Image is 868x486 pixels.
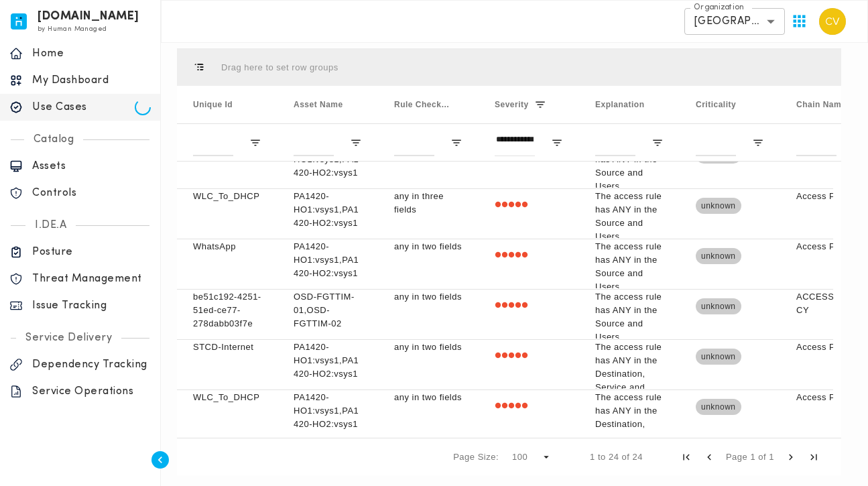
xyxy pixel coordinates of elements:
[394,129,434,156] input: Rule Check Definition Name Filter Input
[595,240,664,361] p: The access rule has ANY in the Source and Users, Destination. This violates the Rule Check: 'Any ...
[294,129,334,156] input: Asset Name Filter Input
[808,451,820,463] div: Last Page
[394,240,462,253] p: any in two fields
[595,129,635,156] input: Explanation Filter Input
[696,190,741,221] span: unknown
[632,452,642,462] span: 24
[394,190,462,217] p: any in three fields
[796,100,846,109] span: Chain Name
[294,341,362,381] p: PA1420-HO1:vsys1,PA1420-HO2:vsys1
[796,240,865,253] p: Access Policy
[595,190,664,337] p: The access rule has ANY in the Source and Users, Destination, Service and Applications. This viol...
[694,2,744,13] label: Organization
[595,290,664,411] p: The access rule has ANY in the Source and Users, Destination. This violates the Rule Check: 'Any ...
[453,452,499,462] div: Page Size:
[394,391,462,404] p: any in two fields
[450,137,462,149] button: Open Filter Menu
[32,385,151,398] p: Service Operations
[504,446,558,468] div: Page Size
[193,341,261,354] p: STCD-Internet
[32,101,135,114] p: Use Cases
[796,290,865,317] p: ACCESS_POLICY
[696,100,736,109] span: Criticality
[796,341,865,354] p: Access Policy
[590,452,595,462] span: 1
[495,190,528,221] div: Critical
[696,129,736,156] input: Criticality Filter Input
[750,452,755,462] span: 1
[294,190,362,230] p: PA1420-HO1:vsys1,PA1420-HO2:vsys1
[684,8,785,35] div: [GEOGRAPHIC_DATA]
[696,341,741,372] span: unknown
[819,8,846,35] img: Carter Velasquez
[696,291,741,322] span: unknown
[294,391,362,431] p: PA1420-HO1:vsys1,PA1420-HO2:vsys1
[294,240,362,280] p: PA1420-HO1:vsys1,PA1420-HO2:vsys1
[32,160,151,173] p: Assets
[32,47,151,60] p: Home
[595,100,645,109] span: Explanation
[193,129,233,156] input: Unique Id Filter Input
[495,290,528,321] div: Critical
[796,190,865,203] p: Access Policy
[294,100,343,109] span: Asset Name
[32,272,151,286] p: Threat Management
[221,62,338,72] div: Row Groups
[32,186,151,200] p: Controls
[394,290,462,304] p: any in two fields
[703,451,715,463] div: Previous Page
[193,290,261,330] p: be51c192-4251-51ed-ce77-278dabb03f7e
[221,62,338,72] span: Drag here to set row groups
[38,25,107,33] span: by Human Managed
[32,74,151,87] p: My Dashboard
[32,245,151,259] p: Posture
[512,452,540,462] div: 100
[193,240,261,253] p: WhatsApp
[38,12,139,21] h6: [DOMAIN_NAME]
[495,341,528,371] div: Critical
[609,452,619,462] span: 24
[394,341,462,354] p: any in two fields
[598,452,606,462] span: to
[758,452,766,462] span: of
[249,137,261,149] button: Open Filter Menu
[32,299,151,312] p: Issue Tracking
[193,100,233,109] span: Unique Id
[11,13,27,29] img: invicta.io
[652,137,664,149] button: Open Filter Menu
[294,290,362,330] p: OSD-FGTTIM-01,OSD-FGTTIM-02
[796,129,836,156] input: Chain Name Filter Input
[680,451,692,463] div: First Page
[696,241,741,271] span: unknown
[16,331,121,345] p: Service Delivery
[796,391,865,404] p: Access Policy
[495,391,528,422] div: Critical
[24,133,84,146] p: Catalog
[595,341,664,461] p: The access rule has ANY in the Destination, Service and Applications. This violates the Rule Chec...
[814,3,851,40] button: User
[752,137,764,149] button: Open Filter Menu
[785,451,797,463] div: Next Page
[696,391,741,422] span: unknown
[350,137,362,149] button: Open Filter Menu
[495,240,528,271] div: Critical
[726,452,747,462] span: Page
[394,100,450,109] span: Rule Check Definition Name
[25,219,76,232] p: I.DE.A
[193,391,261,404] p: WLC_To_DHCP
[622,452,630,462] span: of
[551,137,563,149] button: Open Filter Menu
[32,358,151,371] p: Dependency Tracking
[495,100,529,109] span: Severity
[769,452,774,462] span: 1
[193,190,261,203] p: WLC_To_DHCP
